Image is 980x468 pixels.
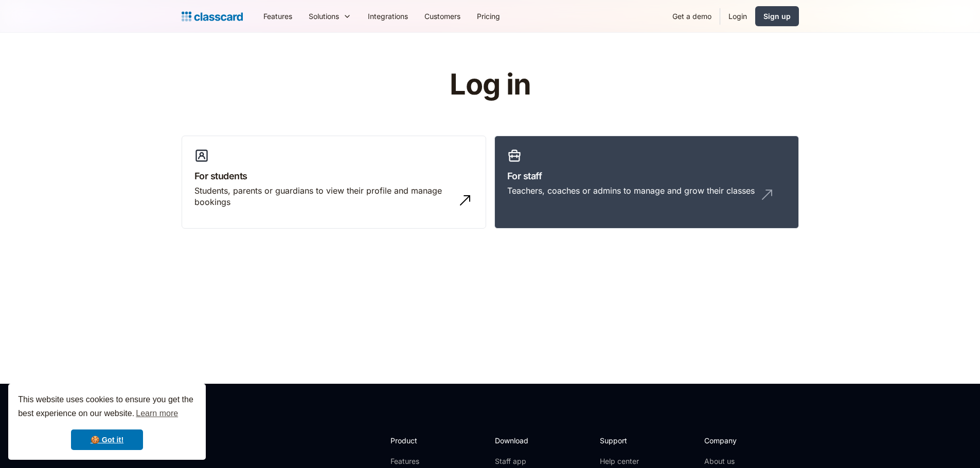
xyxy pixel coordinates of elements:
h2: Company [704,435,773,446]
span: This website uses cookies to ensure you get the best experience on our website. [18,394,196,421]
a: Login [720,5,755,28]
div: Students, parents or guardians to view their profile and manage bookings [194,185,453,208]
h2: Download [495,435,537,446]
a: dismiss cookie message [71,429,143,450]
a: Features [390,456,446,466]
a: Integrations [360,5,416,28]
a: Features [255,5,300,28]
a: Help center [600,456,642,466]
a: For studentsStudents, parents or guardians to view their profile and manage bookings [182,136,486,229]
a: For staffTeachers, coaches or admins to manage and grow their classes [494,136,799,229]
h2: Product [390,435,446,446]
a: Customers [416,5,469,28]
a: About us [704,456,773,466]
div: Sign up [763,11,791,22]
a: Pricing [469,5,508,28]
div: cookieconsent [8,384,206,460]
a: Logo [182,9,243,24]
div: Solutions [300,5,360,28]
div: Teachers, coaches or admins to manage and grow their classes [507,185,755,196]
div: Solutions [309,11,339,22]
a: Sign up [755,6,799,26]
h3: For staff [507,169,786,183]
h2: Support [600,435,642,446]
h3: For students [194,169,473,183]
a: Get a demo [664,5,720,28]
a: Staff app [495,456,537,466]
h1: Log in [327,69,653,101]
a: learn more about cookies [134,406,180,421]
